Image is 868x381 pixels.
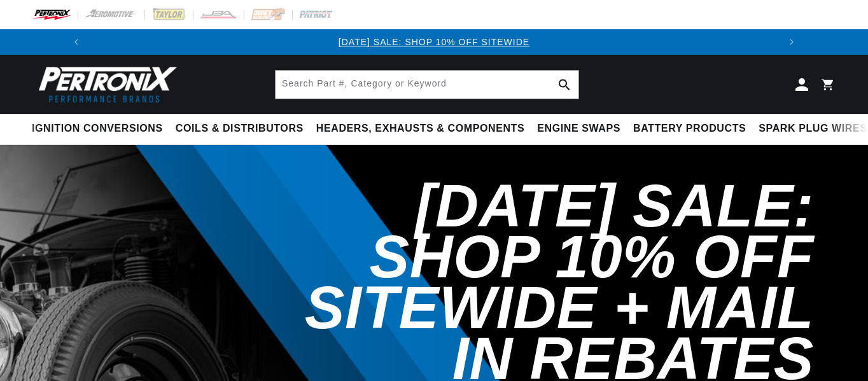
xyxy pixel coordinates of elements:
[32,114,169,144] summary: Ignition Conversions
[276,71,578,99] input: Search Part #, Category or Keyword
[339,37,529,47] a: [DATE] SALE: SHOP 10% OFF SITEWIDE
[779,29,804,55] button: Translation missing: en.sections.announcements.next_announcement
[32,122,163,135] span: Ignition Conversions
[64,29,89,55] button: Translation missing: en.sections.announcements.previous_announcement
[537,122,620,135] span: Engine Swaps
[759,122,867,135] span: Spark Plug Wires
[32,62,178,106] img: Pertronix
[627,114,752,144] summary: Battery Products
[89,35,780,49] div: Announcement
[176,122,304,135] span: Coils & Distributors
[316,122,524,135] span: Headers, Exhausts & Components
[531,114,627,144] summary: Engine Swaps
[550,71,578,99] button: Search Part #, Category or Keyword
[89,35,780,49] div: 1 of 3
[169,114,310,144] summary: Coils & Distributors
[310,114,531,144] summary: Headers, Exhausts & Components
[633,122,746,135] span: Battery Products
